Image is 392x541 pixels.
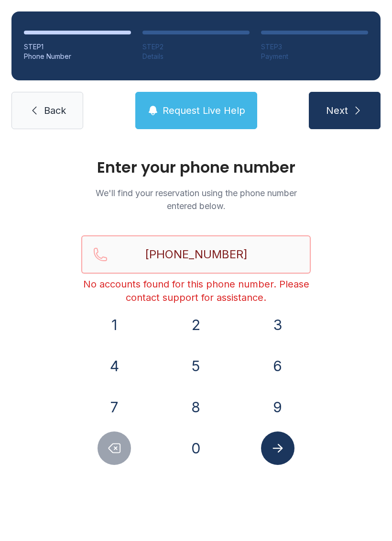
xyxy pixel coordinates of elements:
div: STEP 2 [142,42,250,52]
span: Next [326,104,348,117]
button: 8 [179,390,213,424]
button: 3 [261,308,294,342]
input: Reservation phone number [81,235,311,274]
button: 4 [98,349,131,383]
button: 2 [179,308,213,342]
h1: Enter your phone number [81,160,311,175]
div: Payment [261,52,368,61]
button: 6 [261,349,294,383]
button: Submit lookup form [261,431,294,465]
p: We'll find your reservation using the phone number entered below. [81,187,311,212]
button: 1 [98,308,131,342]
div: STEP 1 [24,42,131,52]
button: 0 [179,431,213,465]
span: Back [44,104,66,117]
div: Details [142,52,250,61]
button: 9 [261,390,294,424]
div: Phone Number [24,52,131,61]
div: STEP 3 [261,42,368,52]
button: 5 [179,349,213,383]
button: Delete number [98,431,131,465]
div: No accounts found for this phone number. Please contact support for assistance. [81,277,311,304]
button: 7 [98,390,131,424]
span: Request Live Help [163,104,245,117]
